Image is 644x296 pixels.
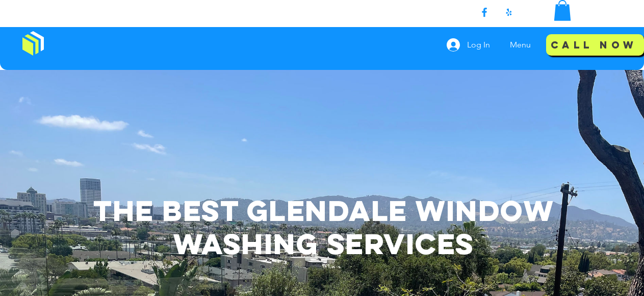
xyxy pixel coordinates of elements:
span: Log In [463,39,494,51]
p: Menu [505,32,536,58]
img: Facebook [478,6,491,18]
a: Call Now [546,34,644,56]
span: the Best Glendale window washing services [93,192,554,262]
img: Yelp! [503,6,515,18]
span: Call Now [551,39,637,51]
button: Log In [440,35,497,55]
ul: Social Bar [478,6,515,18]
nav: Site [502,32,542,58]
img: Window Cleaning Budds, Affordable window cleaning services near me in Los Angeles [22,31,44,56]
div: Menu [502,32,542,58]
